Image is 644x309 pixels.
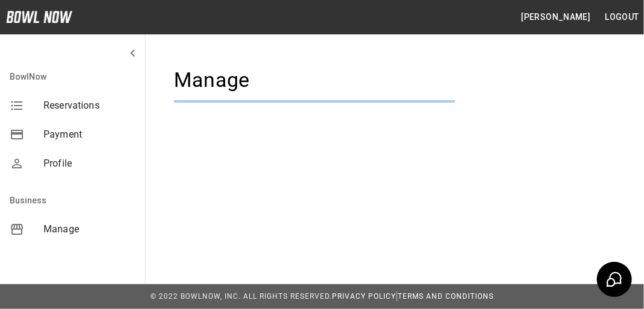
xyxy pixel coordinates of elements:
span: Reservations [43,98,135,113]
a: Terms and Conditions [398,292,494,301]
h4: Manage [174,68,455,93]
span: Manage [43,222,135,237]
span: Payment [43,127,135,142]
img: logo [6,11,72,23]
button: [PERSON_NAME] [516,6,595,28]
span: © 2022 BowlNow, Inc. All Rights Reserved. [150,292,332,301]
a: Privacy Policy [332,292,396,301]
span: Profile [43,156,135,171]
button: Logout [601,6,644,28]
